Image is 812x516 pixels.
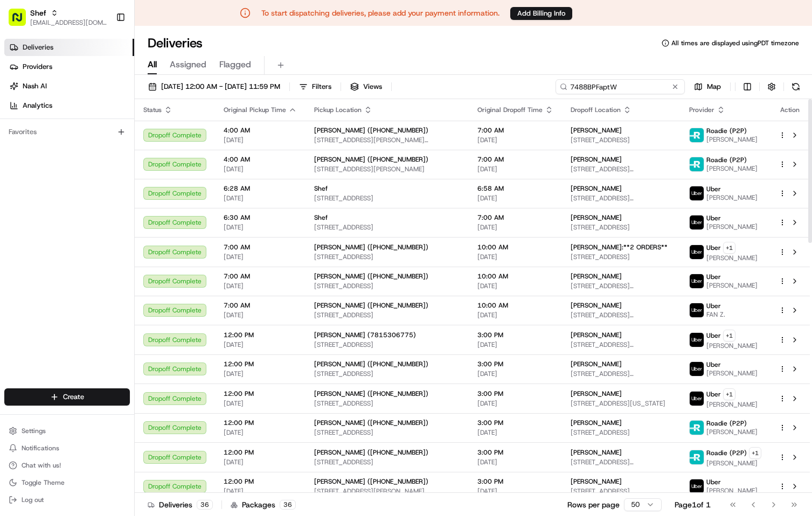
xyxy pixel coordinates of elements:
[477,223,553,232] span: [DATE]
[706,459,761,468] span: [PERSON_NAME]
[22,461,61,470] span: Chat with us!
[690,362,704,376] img: uber-new-logo.jpeg
[314,340,460,349] span: [STREET_ADDRESS]
[706,281,758,290] span: [PERSON_NAME]
[143,106,162,114] span: Status
[28,69,178,81] input: Clear
[78,167,81,176] span: •
[224,126,297,135] span: 4:00 AM
[690,479,704,493] img: uber-new-logo.jpeg
[706,428,758,436] span: [PERSON_NAME]
[23,101,52,110] span: Analytics
[224,243,297,252] span: 7:00 AM
[314,165,460,173] span: [STREET_ADDRESS][PERSON_NAME]
[571,165,672,173] span: [STREET_ADDRESS][PERSON_NAME]
[675,499,711,510] div: Page 1 of 1
[571,253,672,261] span: [STREET_ADDRESS]
[477,477,553,486] span: 3:00 PM
[314,106,362,114] span: Pickup Location
[706,449,747,457] span: Roadie (P2P)
[477,419,553,427] span: 3:00 PM
[571,136,672,144] span: [STREET_ADDRESS]
[224,223,297,232] span: [DATE]
[224,213,297,222] span: 6:30 AM
[571,272,622,281] span: [PERSON_NAME]
[510,7,572,20] button: Add Billing Info
[148,58,157,71] span: All
[706,222,758,231] span: [PERSON_NAME]
[314,155,428,164] span: [PERSON_NAME] ([PHONE_NUMBER])
[477,184,553,193] span: 6:58 AM
[477,331,553,339] span: 3:00 PM
[706,193,758,202] span: [PERSON_NAME]
[571,106,621,114] span: Dropoff Location
[571,311,672,319] span: [STREET_ADDRESS][PERSON_NAME]
[571,477,622,486] span: [PERSON_NAME]
[689,106,714,114] span: Provider
[690,392,704,406] img: uber-new-logo.jpeg
[314,301,428,310] span: [PERSON_NAME] ([PHONE_NUMBER])
[314,360,428,368] span: [PERSON_NAME] ([PHONE_NUMBER])
[4,458,130,473] button: Chat with us!
[477,399,553,408] span: [DATE]
[571,155,622,164] span: [PERSON_NAME]
[690,215,704,229] img: uber-new-logo.jpeg
[706,254,758,262] span: [PERSON_NAME]
[314,223,460,232] span: [STREET_ADDRESS]
[4,4,112,30] button: Shef[EMAIL_ADDRESS][DOMAIN_NAME]
[148,499,213,510] div: Deliveries
[224,448,297,457] span: 12:00 PM
[224,311,297,319] span: [DATE]
[280,500,296,510] div: 36
[314,428,460,437] span: [STREET_ADDRESS]
[314,253,460,261] span: [STREET_ADDRESS]
[167,138,196,151] button: See all
[706,185,721,193] span: Uber
[571,213,622,222] span: [PERSON_NAME]
[477,301,553,310] span: 10:00 AM
[571,126,622,135] span: [PERSON_NAME]
[183,106,196,119] button: Start new chat
[706,478,721,486] span: Uber
[477,340,553,349] span: [DATE]
[571,340,672,349] span: [STREET_ADDRESS][PERSON_NAME]
[294,79,336,94] button: Filters
[314,458,460,466] span: [STREET_ADDRESS]
[314,448,428,457] span: [PERSON_NAME] ([PHONE_NUMBER])
[224,389,297,398] span: 12:00 PM
[567,499,620,510] p: Rows per page
[107,238,130,246] span: Pylon
[22,212,82,222] span: Knowledge Base
[76,238,130,246] a: Powered byPylon
[571,399,672,408] span: [STREET_ADDRESS][US_STATE]
[556,79,685,94] input: Type to search
[4,441,130,456] button: Notifications
[48,103,177,114] div: Start new chat
[706,341,758,350] span: [PERSON_NAME]
[22,427,46,435] span: Settings
[4,388,130,406] button: Create
[706,369,758,378] span: [PERSON_NAME]
[224,428,297,437] span: [DATE]
[706,400,758,409] span: [PERSON_NAME]
[30,18,107,27] span: [EMAIL_ADDRESS][DOMAIN_NAME]
[4,423,130,438] button: Settings
[4,39,134,56] a: Deliveries
[314,213,328,222] span: Shef
[788,79,803,94] button: Refresh
[224,184,297,193] span: 6:28 AM
[11,43,196,60] p: Welcome 👋
[671,39,799,47] span: All times are displayed using PDT timezone
[477,282,553,290] span: [DATE]
[690,245,704,259] img: uber-new-logo.jpeg
[11,157,28,174] img: Shef Support
[23,103,42,122] img: 8571987876998_91fb9ceb93ad5c398215_72.jpg
[571,487,672,496] span: [STREET_ADDRESS]
[197,500,213,510] div: 36
[571,331,622,339] span: [PERSON_NAME]
[706,156,747,164] span: Roadie (P2P)
[84,167,106,176] span: [DATE]
[314,272,428,281] span: [PERSON_NAME] ([PHONE_NUMBER])
[4,123,130,141] div: Favorites
[477,194,553,203] span: [DATE]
